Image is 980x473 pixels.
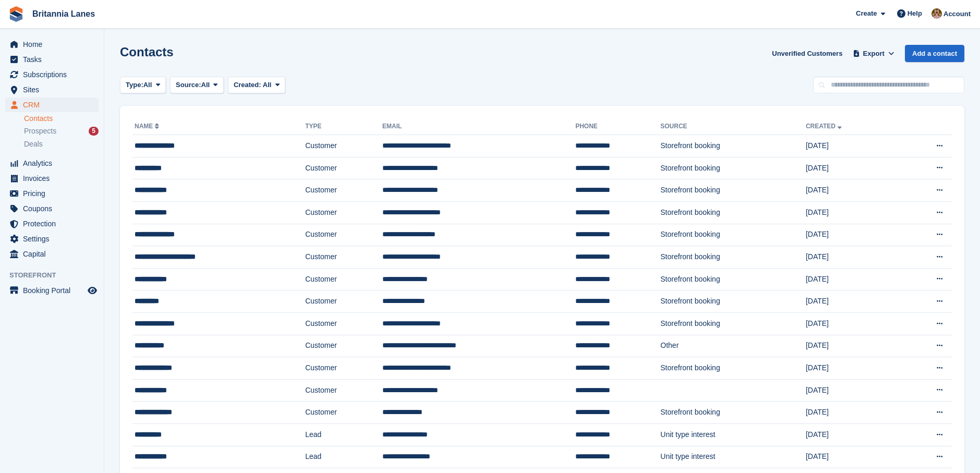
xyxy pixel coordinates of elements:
a: menu [5,201,99,216]
span: Protection [23,216,86,231]
td: [DATE] [806,157,899,179]
a: menu [5,171,99,186]
span: Analytics [23,156,86,171]
td: Customer [305,357,382,380]
td: Unit type interest [660,446,806,468]
td: [DATE] [806,423,899,446]
span: Settings [23,232,86,246]
td: [DATE] [806,402,899,424]
td: [DATE] [806,224,899,246]
td: Storefront booking [660,224,806,246]
td: Storefront booking [660,179,806,202]
td: Unit type interest [660,423,806,446]
a: menu [5,283,99,298]
button: Source: All [170,77,224,94]
span: Capital [23,247,86,261]
h1: Contacts [120,45,174,59]
td: Other [660,335,806,357]
a: menu [5,232,99,246]
span: Pricing [23,186,86,201]
a: menu [5,52,99,67]
a: Created [806,123,844,130]
span: Home [23,37,86,52]
span: Storefront [9,270,104,281]
td: Customer [305,312,382,335]
td: Storefront booking [660,290,806,313]
button: Export [851,45,897,62]
td: Storefront booking [660,357,806,380]
span: CRM [23,98,86,112]
td: Customer [305,179,382,202]
td: [DATE] [806,446,899,468]
a: menu [5,186,99,201]
a: Preview store [86,284,99,297]
span: Prospects [24,126,56,136]
td: Storefront booking [660,402,806,424]
td: Customer [305,246,382,269]
td: [DATE] [806,246,899,269]
td: Customer [305,335,382,357]
span: All [263,81,272,89]
a: menu [5,98,99,112]
span: Create [856,8,877,19]
span: Deals [24,139,43,149]
span: Source: [176,80,201,90]
a: menu [5,247,99,261]
span: Subscriptions [23,67,86,82]
td: Lead [305,423,382,446]
td: Customer [305,157,382,179]
td: [DATE] [806,290,899,313]
div: 5 [89,127,99,136]
span: Created: [234,81,261,89]
span: Booking Portal [23,283,86,298]
td: [DATE] [806,335,899,357]
td: [DATE] [806,268,899,290]
td: Lead [305,446,382,468]
td: [DATE] [806,312,899,335]
td: [DATE] [806,357,899,380]
a: menu [5,216,99,231]
td: Storefront booking [660,268,806,290]
td: [DATE] [806,379,899,402]
td: [DATE] [806,201,899,224]
th: Type [305,118,382,135]
span: Sites [23,82,86,97]
span: Account [943,9,971,19]
td: Storefront booking [660,246,806,269]
td: Storefront booking [660,201,806,224]
span: Coupons [23,201,86,216]
span: Export [863,48,885,59]
td: Customer [305,201,382,224]
a: menu [5,82,99,97]
span: Invoices [23,171,86,186]
a: Prospects 5 [24,126,99,137]
button: Created: All [228,77,285,94]
img: Admin [931,8,942,19]
td: [DATE] [806,135,899,157]
a: Deals [24,139,99,150]
td: Customer [305,224,382,246]
td: Customer [305,135,382,157]
span: All [143,80,152,90]
th: Email [382,118,575,135]
a: Add a contact [905,45,964,62]
a: menu [5,67,99,82]
th: Source [660,118,806,135]
a: Unverified Customers [768,45,846,62]
span: Help [908,8,922,19]
img: stora-icon-8386f47178a22dfd0bd8f6a31ec36ba5ce8667c1dd55bd0f319d3a0aa187defe.svg [8,6,24,22]
a: Contacts [24,114,99,124]
a: menu [5,37,99,52]
th: Phone [575,118,660,135]
td: Storefront booking [660,157,806,179]
span: All [201,80,210,90]
td: Customer [305,402,382,424]
td: Customer [305,268,382,290]
button: Type: All [120,77,166,94]
a: Britannia Lanes [28,5,99,22]
td: Storefront booking [660,135,806,157]
td: Storefront booking [660,312,806,335]
a: Name [135,123,161,130]
td: Customer [305,290,382,313]
a: menu [5,156,99,171]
